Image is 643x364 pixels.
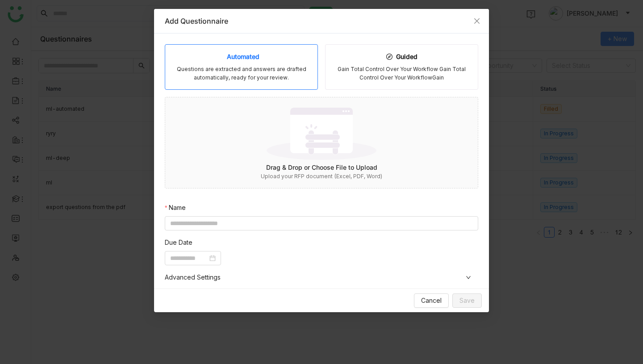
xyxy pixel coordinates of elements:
button: Save [452,293,482,308]
label: Description [165,288,198,297]
label: Name [165,203,186,213]
span: Cancel [421,296,442,305]
div: No dataDrag & Drop or Choose File to UploadUpload your RFP document (Excel, PDF, Word) [165,97,478,188]
button: Cancel [414,293,449,308]
img: No data [267,105,376,163]
div: Gain Total Control Over Your Workflow Gain Total Control Over Your WorkflowGain [333,65,471,82]
div: Upload your RFP document (Excel, PDF, Word) [165,172,478,181]
div: Drag & Drop or Choose File to Upload [165,163,478,172]
button: Close [465,9,489,33]
div: Automated [223,52,259,62]
span: Advanced Settings [165,272,478,282]
label: Due Date [165,238,192,247]
div: Guided [386,52,418,62]
div: Add Questionnaire [165,16,478,26]
div: Questions are extracted and answers are drafted automatically, ready for your review. [172,65,310,82]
